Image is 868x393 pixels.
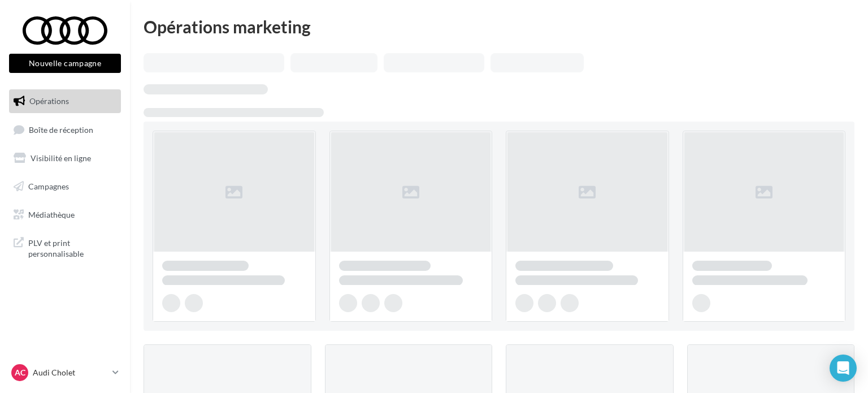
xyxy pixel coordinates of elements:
[15,367,25,378] span: AC
[31,153,91,163] span: Visibilité en ligne
[28,235,116,260] span: PLV et print personnalisable
[33,367,108,378] p: Audi Cholet
[7,118,123,142] a: Boîte de réception
[144,18,854,35] div: Opérations marketing
[830,355,857,382] div: Open Intercom Messenger
[9,362,121,383] a: AC Audi Cholet
[28,209,75,219] span: Médiathèque
[7,175,123,198] a: Campagnes
[7,89,123,113] a: Opérations
[7,231,123,264] a: PLV et print personnalisable
[7,203,123,227] a: Médiathèque
[28,182,69,191] span: Campagnes
[7,146,123,170] a: Visibilité en ligne
[9,54,121,73] button: Nouvelle campagne
[29,124,93,134] span: Boîte de réception
[29,96,69,106] span: Opérations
